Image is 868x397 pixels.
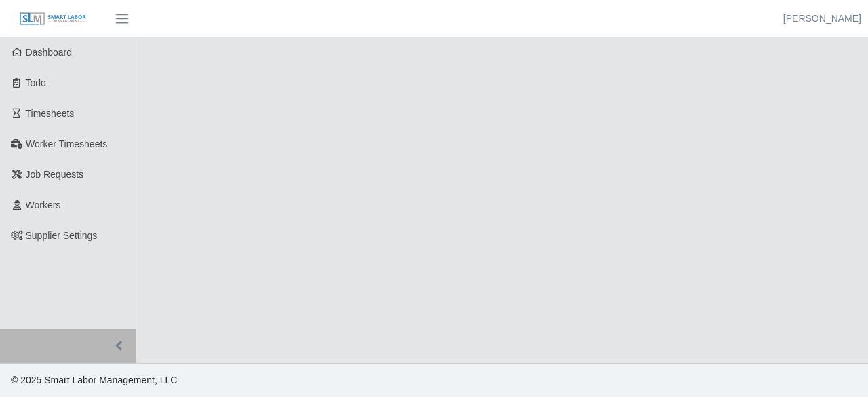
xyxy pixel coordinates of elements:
[26,200,61,210] span: Workers
[26,77,46,88] span: Todo
[26,108,75,119] span: Timesheets
[11,375,177,385] span: © 2025 Smart Labor Management, LLC
[26,230,98,241] span: Supplier Settings
[26,169,84,180] span: Job Requests
[26,47,73,58] span: Dashboard
[783,12,861,26] a: [PERSON_NAME]
[26,138,107,149] span: Worker Timesheets
[19,12,87,26] img: SLM Logo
